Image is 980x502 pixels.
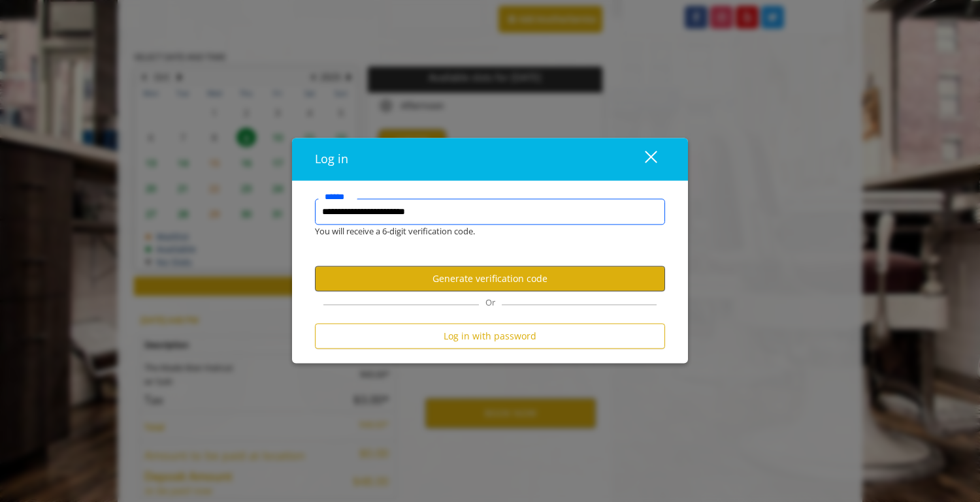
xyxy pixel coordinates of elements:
[315,151,348,167] span: Log in
[479,297,502,309] span: Or
[630,149,656,169] div: close dialog
[315,324,665,349] button: Log in with password
[621,146,665,173] button: close dialog
[315,266,665,292] button: Generate verification code
[305,225,655,239] div: You will receive a 6-digit verification code.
